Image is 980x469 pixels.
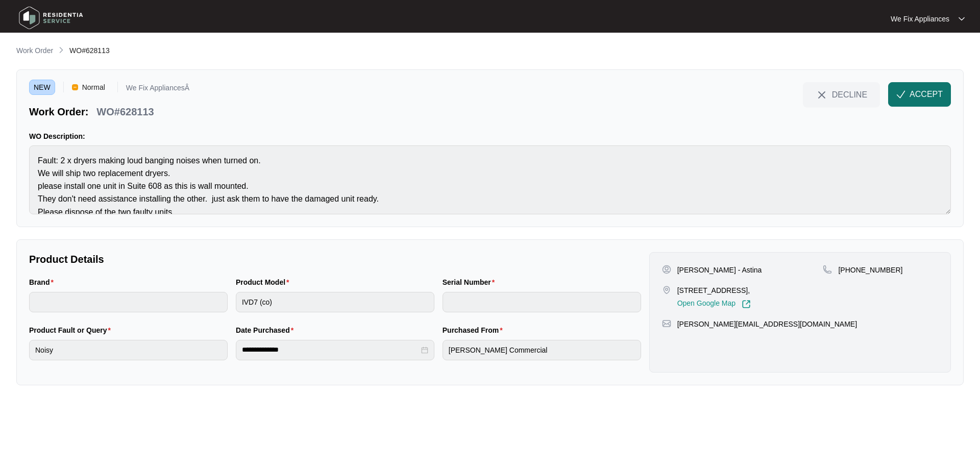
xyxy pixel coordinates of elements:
label: Product Model [236,277,293,287]
input: Brand [29,292,228,312]
button: check-IconACCEPT [888,82,951,107]
p: Work Order [16,45,53,56]
p: WO#628113 [96,105,154,119]
textarea: Fault: 2 x dryers making loud banging noises when turned on. We will ship two replacement dryers.... [29,145,951,214]
span: NEW [29,80,55,95]
img: map-pin [662,285,671,294]
img: close-Icon [816,89,828,101]
input: Product Model [236,292,434,312]
a: Open Google Map [677,300,751,309]
span: DECLINE [832,89,867,100]
label: Product Fault or Query [29,325,115,335]
p: [PERSON_NAME][EMAIL_ADDRESS][DOMAIN_NAME] [677,319,857,329]
input: Date Purchased [242,344,419,355]
label: Purchased From [443,325,507,335]
p: [STREET_ADDRESS], [677,285,751,295]
img: dropdown arrow [959,16,965,21]
p: Product Details [29,252,641,266]
p: [PERSON_NAME] - Astina [677,265,762,275]
label: Brand [29,277,58,287]
img: residentia service logo [15,3,87,33]
img: map-pin [662,319,671,328]
input: Purchased From [443,340,641,360]
img: Vercel Logo [72,84,78,90]
img: check-Icon [896,90,905,99]
span: Normal [78,80,109,95]
span: ACCEPT [910,88,943,101]
img: chevron-right [57,46,65,54]
p: [PHONE_NUMBER] [838,265,902,275]
p: Work Order: [29,105,88,119]
input: Serial Number [443,292,641,312]
label: Serial Number [443,277,499,287]
button: close-IconDECLINE [803,82,880,107]
a: Work Order [14,45,55,57]
img: user-pin [662,265,671,274]
p: We Fix Appliances [891,14,949,24]
label: Date Purchased [236,325,298,335]
img: Link-External [742,300,751,309]
p: We Fix AppliancesÂ [126,84,189,95]
input: Product Fault or Query [29,340,228,360]
img: map-pin [823,265,832,274]
span: WO#628113 [69,46,110,55]
p: WO Description: [29,131,951,141]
